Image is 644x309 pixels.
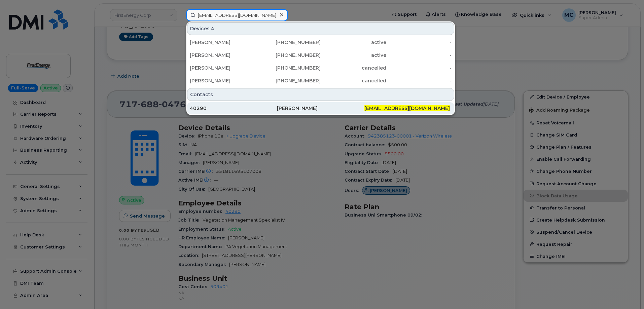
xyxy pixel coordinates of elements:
input: Find something... [186,9,288,21]
a: 40290[PERSON_NAME][EMAIL_ADDRESS][DOMAIN_NAME] [187,102,454,114]
div: Contacts [187,88,454,101]
a: [PERSON_NAME][PHONE_NUMBER]cancelled- [187,75,454,87]
div: [PHONE_NUMBER] [255,77,321,84]
div: [PERSON_NAME] [190,65,255,71]
div: - [386,65,452,71]
a: [PERSON_NAME][PHONE_NUMBER]active- [187,49,454,61]
a: [PERSON_NAME][PHONE_NUMBER]cancelled- [187,62,454,74]
div: [PERSON_NAME] [190,39,255,46]
div: active [321,52,386,59]
div: [PERSON_NAME] [190,52,255,59]
div: - [386,77,452,84]
span: [EMAIL_ADDRESS][DOMAIN_NAME] [364,105,450,111]
div: [PHONE_NUMBER] [255,39,321,46]
div: [PHONE_NUMBER] [255,52,321,59]
div: - [386,52,452,59]
div: active [321,39,386,46]
a: [PERSON_NAME][PHONE_NUMBER]active- [187,36,454,48]
div: cancelled [321,65,386,71]
div: [PHONE_NUMBER] [255,65,321,71]
div: cancelled [321,77,386,84]
iframe: Messenger Launcher [615,280,639,304]
div: 40290 [190,105,277,112]
div: Devices [187,22,454,35]
div: [PERSON_NAME] [277,105,364,112]
span: 4 [211,25,214,32]
div: [PERSON_NAME] [190,77,255,84]
div: - [386,39,452,46]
